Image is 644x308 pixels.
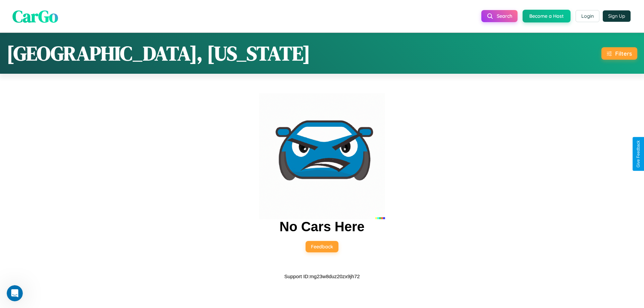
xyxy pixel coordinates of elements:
div: Filters [615,50,632,57]
p: Support ID: mg23w8duz20zx9jh72 [284,272,360,281]
button: Filters [601,47,637,60]
div: Give Feedback [636,140,641,168]
img: car [259,93,385,219]
button: Login [576,10,599,22]
button: Search [481,10,518,22]
iframe: Intercom live chat [7,285,23,301]
h1: [GEOGRAPHIC_DATA], [US_STATE] [7,40,310,67]
button: Sign Up [603,10,631,22]
span: CarGo [12,4,58,27]
button: Feedback [306,241,338,252]
button: Become a Host [523,10,571,22]
h2: No Cars Here [279,219,364,234]
span: Search [497,13,512,19]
